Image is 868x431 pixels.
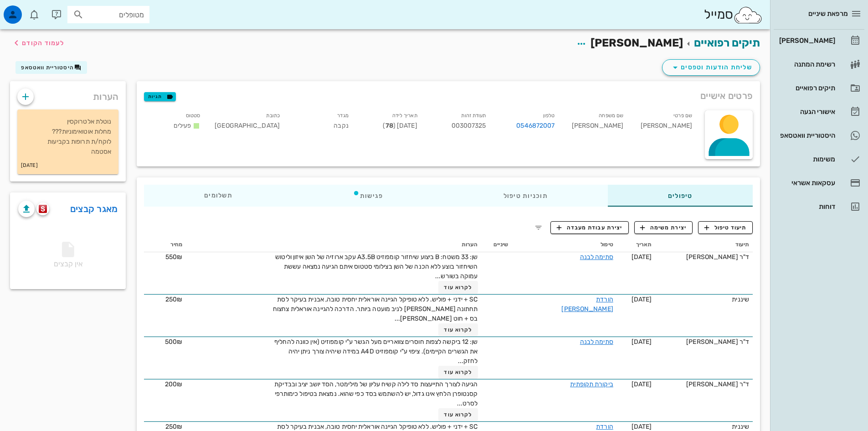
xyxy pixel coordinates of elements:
[580,338,613,346] a: סתימה לבנה
[673,113,692,119] small: שם פרטי
[444,369,472,375] span: לקרוא עוד
[165,296,182,303] span: 250₪
[591,36,683,49] span: [PERSON_NAME]
[631,109,699,136] div: [PERSON_NAME]
[27,7,32,13] span: תג
[632,423,652,431] span: [DATE]
[659,379,749,389] div: ד"ר [PERSON_NAME]
[557,223,622,232] span: יצירת עבודת מעבדה
[694,36,760,49] a: תיקים רפואיים
[165,253,182,261] span: 550₪
[438,408,478,421] button: לקרוא עוד
[11,35,64,51] button: לעמוד הקודם
[608,185,753,207] div: טיפולים
[543,113,555,119] small: טלפון
[438,281,478,294] button: לקרוא עוד
[274,380,478,407] span: הגיעה לצורך התייעצות סד לילה קשיח עליון של מילימטר, הסד יושב יציב ובבדיקת קסנטופרן הלחץ אינו גדול...
[443,185,608,207] div: תוכניות טיפול
[640,223,687,232] span: יצירת משימה
[774,196,864,218] a: דוחות
[461,113,486,119] small: תעודת זהות
[774,148,864,170] a: משימות
[777,61,835,68] div: רשימת המתנה
[39,205,47,213] img: scanora logo
[25,117,111,157] p: נוטלת אלטרוקסין מחלות אוטואימוניות??? לוקח/ת תרופות בקביעות אסטמה
[570,380,613,388] a: ביקורת תקופתית
[670,62,752,73] span: שליחת הודעות וטפסים
[54,244,82,268] span: אין קבצים
[774,77,864,99] a: תיקים רפואיים
[774,172,864,194] a: עסקאות אשראי
[70,202,118,216] a: מאגר קבצים
[10,81,126,108] div: הערות
[733,6,763,24] img: SmileCloud logo
[704,5,763,25] div: סמייל
[21,64,74,71] span: היסטוריית וואטסאפ
[452,122,486,130] span: 003007325
[165,380,182,388] span: 200₪
[144,92,176,101] button: תגיות
[704,223,747,232] span: תיעוד טיפול
[482,238,512,252] th: שיניים
[777,108,835,115] div: אישורי הגעה
[777,179,835,187] div: עסקאות אשראי
[383,122,417,130] span: [DATE] ( )
[444,327,472,333] span: לקרוא עוד
[599,113,623,119] small: שם משפחה
[444,284,472,291] span: לקרוא עוד
[165,338,182,346] span: 500₪
[392,113,417,119] small: תאריך לידה
[634,221,693,234] button: יצירת משימה
[516,121,555,131] a: 0546872007
[659,252,749,262] div: ד"ר [PERSON_NAME]
[777,84,835,92] div: תיקים רפואיים
[22,39,64,47] span: לעמוד הקודם
[148,93,172,101] span: תגיות
[698,221,753,234] button: תיעוד טיפול
[662,59,760,76] button: שליחת הודעות וטפסים
[700,88,753,103] span: פרטים אישיים
[186,113,200,119] small: סטטוס
[274,338,478,365] span: שן: 12 ביקשה לצפות חוסרים צוואריים מעל הגשר ע"י קומפוזיט (אין כוונה להחליף את הגשרים הקיימים). צי...
[36,203,49,215] button: scanora logo
[774,53,864,75] a: רשימת המתנה
[204,192,232,199] span: תשלומים
[174,122,191,130] span: פעילים
[215,122,280,130] span: [GEOGRAPHIC_DATA]
[632,380,652,388] span: [DATE]
[777,203,835,210] div: דוחות
[632,253,652,261] span: [DATE]
[777,132,835,139] div: היסטוריית וואטסאפ
[273,296,478,322] span: SC + ידני + פוליש. ללא טופיקל הגיינה אוראלית יחסית טובה, אבנית בעיקר לסת תחתונה [PERSON_NAME] לני...
[659,337,749,347] div: ד"ר [PERSON_NAME]
[15,61,87,74] button: היסטוריית וואטסאפ
[144,238,186,252] th: מחיר
[21,161,38,171] small: [DATE]
[550,221,628,234] button: יצירת עבודת מעבדה
[777,37,835,44] div: [PERSON_NAME]
[293,185,443,207] div: פגישות
[774,101,864,123] a: אישורי הגעה
[659,295,749,304] div: שיננית
[512,238,617,252] th: טיפול
[438,366,478,379] button: לקרוא עוד
[774,125,864,146] a: היסטוריית וואטסאפ
[337,113,348,119] small: מגדר
[385,122,393,130] strong: 78
[275,253,478,280] span: שן: 33 משטח: B ביצוע שיחזור קומפוזיט A3.5B עקב ארוזיה של השן איזון וליטוש השיחזור בוצע ללא הכנה ש...
[777,156,835,163] div: משימות
[444,411,472,418] span: לקרוא עוד
[266,113,280,119] small: כתובת
[774,30,864,52] a: [PERSON_NAME]
[655,238,753,252] th: תיעוד
[580,253,613,261] a: סתימה לבנה
[186,238,481,252] th: הערות
[438,323,478,336] button: לקרוא עוד
[165,423,182,431] span: 250₪
[287,109,356,136] div: נקבה
[808,10,848,18] span: מרפאת שיניים
[632,338,652,346] span: [DATE]
[561,296,613,313] a: הורדת [PERSON_NAME]
[562,109,631,136] div: [PERSON_NAME]
[632,296,652,303] span: [DATE]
